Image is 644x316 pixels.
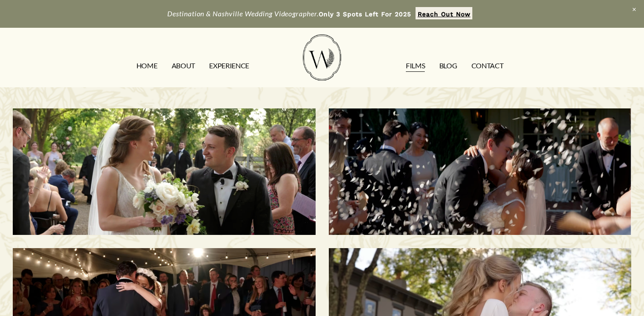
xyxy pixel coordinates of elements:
[406,59,425,73] a: FILMS
[13,108,315,234] a: Morgan & Tommy | Nashville, TN
[439,59,457,73] a: Blog
[209,59,249,73] a: EXPERIENCE
[418,11,471,18] strong: Reach Out Now
[471,59,504,73] a: CONTACT
[172,59,195,73] a: ABOUT
[416,7,472,19] a: Reach Out Now
[136,59,158,73] a: HOME
[303,34,341,81] img: Wild Fern Weddings
[329,108,631,234] a: Savannah & Tommy | Nashville, TN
